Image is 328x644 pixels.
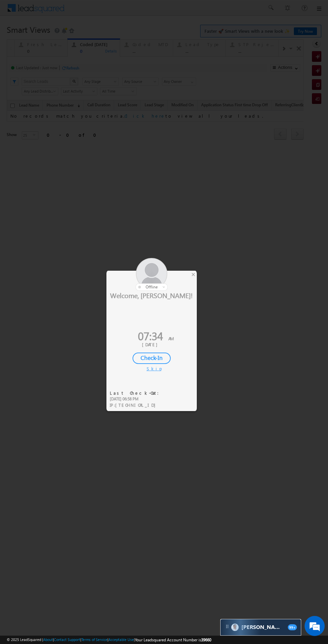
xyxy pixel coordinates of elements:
[81,637,107,642] a: Terms of Service
[291,101,323,110] a: GA user agent
[274,128,286,140] span: prev
[250,102,287,107] span: Help Requested Page
[39,103,45,109] span: (sorted ascending)
[49,101,82,110] a: Phone Number
[80,42,116,47] div: Coded [DATE]
[185,48,222,53] div: ...
[176,101,195,110] a: Priority
[100,102,123,107] span: Modified On
[86,102,93,107] span: City
[83,79,116,85] span: Any Stage
[115,402,159,408] span: [TECHNICAL_ID]
[52,102,79,107] span: Phone Number
[82,77,119,86] div: Lead Stage Filter
[122,77,159,86] div: Lead Source Filter
[122,79,156,85] span: Any Source
[168,336,174,341] span: AM
[35,35,112,44] div: Chat with us now
[43,637,53,642] a: About
[7,637,211,643] span: © 2025 LeadSquared | | | | |
[47,131,100,139] div: 0 - 0 of 0
[238,42,274,47] div: STP Rejection Reason
[83,101,96,110] a: City
[80,48,116,53] div: ...
[27,48,63,53] div: 0
[146,284,158,289] span: offline
[199,102,242,107] span: Sales Assistance Needed
[9,62,122,200] textarea: Type your message and hit 'Enter'
[246,101,291,110] a: Help Requested Page
[120,40,173,56] a: Coded MTD...
[108,637,134,642] a: Acceptable Use
[135,637,211,642] span: Your Leadsquared Account Number is
[201,637,211,642] span: 39660
[97,101,126,110] a: Modified On
[291,129,304,140] a: next
[7,24,50,35] span: Smart Views
[7,132,16,138] div: Show
[187,78,195,85] a: Show All Items
[133,353,171,364] div: Check-In
[147,366,157,372] div: Skip
[110,396,163,402] div: [DATE] 06:58 PM
[82,78,119,86] a: Any Stage
[226,40,279,56] a: STP Rejection Reason...
[270,64,300,72] button: Actions
[138,328,163,343] span: 07:34
[133,48,169,53] div: ...
[274,129,286,140] a: prev
[127,101,175,110] a: Application Status New
[61,88,95,94] span: [DATE]
[54,637,80,642] a: Contact Support
[52,48,65,54] div: Details
[106,291,197,299] div: Welcome, [PERSON_NAME]!
[10,104,15,108] input: Check all records
[111,342,192,348] div: [DATE]
[288,624,297,630] span: 99+
[173,40,226,56] a: Lead Type...
[22,88,56,94] span: Last Activity
[22,87,58,95] a: Last Activity
[110,390,163,396] div: Last Check-Out:
[66,66,79,71] div: Refresh
[179,102,192,107] span: Priority
[196,101,246,110] a: Sales Assistance Needed
[162,77,195,86] div: Owner Filter
[162,78,196,86] input: Type to Search
[27,42,63,47] div: Fresh Leads
[295,102,319,107] span: GA user agent
[291,128,304,140] span: next
[72,80,76,83] img: Search
[238,48,274,53] div: ...
[110,402,163,408] div: IP :
[190,271,197,278] div: ×
[22,78,70,86] input: Search Leads
[294,27,317,35] a: Try Now
[125,113,165,119] a: Click here
[225,624,230,629] img: carter-drag
[67,40,120,56] a: Coded [DATE]...
[220,619,301,636] div: carter-dragCarter[PERSON_NAME]99+
[16,65,58,70] div: Last Updated : Just now
[204,28,317,34] span: Faster 🚀 Smart Views with a new look ✨
[185,42,222,47] div: Lead Type
[11,35,28,44] img: d_60004797649_company_0_60004797649
[110,3,126,19] div: Minimize live chat window
[14,38,68,57] a: Fresh Leads0Details
[33,133,38,136] span: select
[61,87,97,95] a: [DATE]
[130,102,172,107] span: Application Status New
[133,42,169,47] div: Coded MTD
[122,78,159,86] a: Any Source
[91,206,121,215] em: Start Chat
[22,132,33,139] span: 25
[16,102,48,110] a: Lead Name(sorted ascending)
